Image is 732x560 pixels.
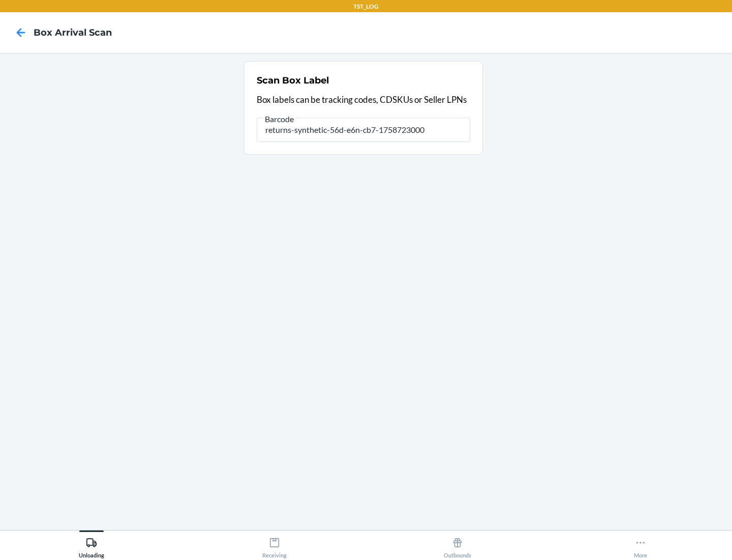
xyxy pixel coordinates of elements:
div: Unloading [79,533,104,558]
button: More [549,530,732,558]
button: Outbounds [366,530,549,558]
h4: Box Arrival Scan [34,26,112,39]
div: Outbounds [444,533,471,558]
h2: Scan Box Label [257,74,329,87]
input: Barcode [257,118,470,142]
div: More [634,533,647,558]
button: Receiving [183,530,366,558]
span: Barcode [263,114,295,124]
div: Receiving [262,533,287,558]
p: Box labels can be tracking codes, CDSKUs or Seller LPNs [257,93,470,106]
p: TST_LOG [353,2,379,11]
